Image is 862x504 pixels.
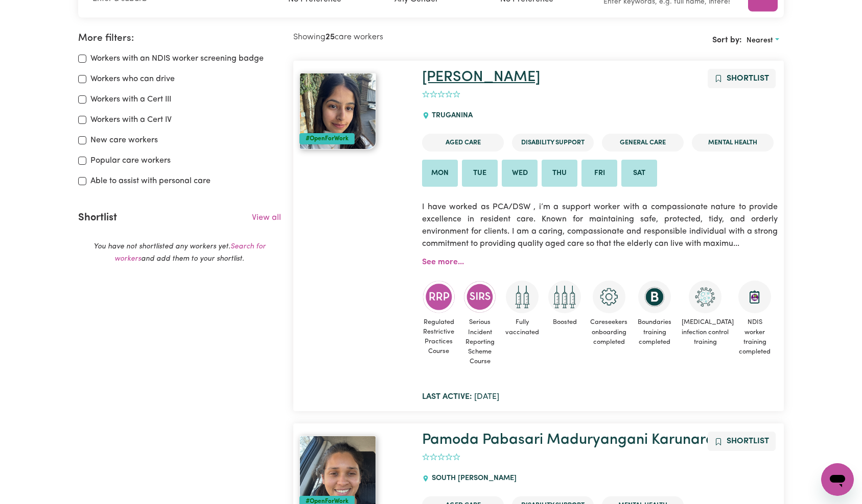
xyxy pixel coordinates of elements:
[821,463,854,496] iframe: Button to launch messaging window
[422,451,460,463] div: add rating by typing an integer from 0 to 5 or pressing arrow keys
[422,160,458,187] li: Available on Mon
[681,313,730,351] span: [MEDICAL_DATA] infection control training
[78,212,117,224] h2: Shortlist
[422,433,745,447] a: Pamoda Pabasari Maduryangani Karunarathne
[422,70,540,85] a: [PERSON_NAME]
[94,243,266,263] em: You have not shortlisted any workers yet. and add them to your shortlist.
[422,465,522,492] div: SOUTH [PERSON_NAME]
[548,313,581,331] span: Boosted
[593,281,625,313] img: CS Academy: Careseekers Onboarding course completed
[90,73,175,85] label: Workers who can drive
[422,313,455,361] span: Regulated Restrictive Practices Course
[621,160,657,187] li: Available on Sat
[602,134,684,152] li: General Care
[462,160,498,187] li: Available on Tue
[299,73,376,149] img: View Parneet's profile
[90,53,264,65] label: Workers with an NDIS worker screening badge
[542,160,577,187] li: Available on Thu
[422,195,778,256] p: I have worked as PCA/DSW , i’m a support worker with a compassionate nature to provide excellence...
[581,160,617,187] li: Available on Fri
[90,114,172,126] label: Workers with a Cert IV
[512,134,594,152] li: Disability Support
[689,281,721,313] img: CS Academy: COVID-19 Infection Control Training course completed
[548,281,581,313] img: Care and support worker has received booster dose of COVID-19 vaccination
[78,33,282,44] h2: More filters:
[738,313,772,361] span: NDIS worker training completed
[422,89,460,100] div: add rating by typing an integer from 0 to 5 or pressing arrow keys
[589,313,628,351] span: Careseekers onboarding completed
[502,160,538,187] li: Available on Wed
[506,281,539,313] img: Care and support worker has received 2 doses of COVID-19 vaccine
[747,37,773,44] span: Nearest
[90,134,158,146] label: New care workers
[299,73,410,149] a: Parneet#OpenForWork
[423,281,455,313] img: CS Academy: Regulated Restrictive Practices course completed
[299,133,355,144] div: #OpenForWork
[708,432,776,451] button: Add to shortlist
[463,313,496,370] span: Serious Incident Reporting Scheme Course
[325,33,335,41] b: 25
[692,134,774,152] li: Mental Health
[738,281,771,313] img: CS Academy: Introduction to NDIS Worker Training course completed
[422,393,499,401] span: [DATE]
[90,93,171,106] label: Workers with a Cert III
[504,313,540,341] span: Fully vaccinated
[463,281,496,313] img: CS Academy: Serious Incident Reporting Scheme course completed
[422,102,478,130] div: TRUGANINA
[252,214,281,222] a: View all
[422,393,472,401] b: Last active:
[114,243,266,263] a: Search for workers
[90,175,211,187] label: Able to assist with personal care
[637,313,672,351] span: Boundaries training completed
[422,258,464,266] a: See more...
[742,33,784,48] button: Sort search results
[708,69,776,88] button: Add to shortlist
[293,33,539,42] h2: Showing care workers
[90,155,171,167] label: Popular care workers
[422,134,504,152] li: Aged Care
[712,36,742,44] span: Sort by:
[727,74,769,83] span: Shortlist
[638,281,671,313] img: CS Academy: Boundaries in care and support work course completed
[727,437,769,445] span: Shortlist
